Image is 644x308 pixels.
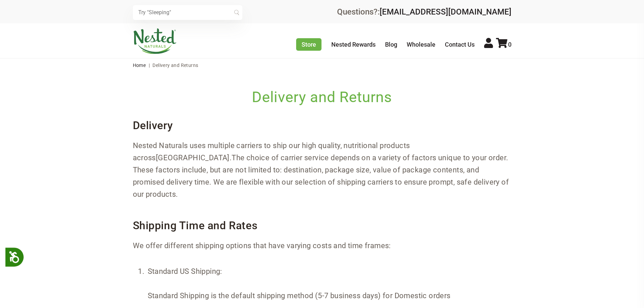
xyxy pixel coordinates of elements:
[496,41,511,48] a: 0
[133,87,511,107] h1: Delivery and Returns
[133,213,511,233] h3: Shipping Time and Rates
[296,38,321,51] a: Store
[133,28,177,54] img: Nested Naturals
[385,41,397,48] a: Blog
[380,7,511,17] a: [EMAIL_ADDRESS][DOMAIN_NAME]
[147,63,151,68] span: |
[445,41,475,48] a: Contact Us
[152,63,198,68] span: Delivery and Returns
[133,140,511,200] p: [GEOGRAPHIC_DATA] The choice of carrier service depends on a variety of factors unique to your or...
[133,5,242,20] input: Try "Sleeping"
[133,240,511,252] p: We offer different shipping options that have varying costs and time frames:
[407,41,435,48] a: Wholesale
[337,8,511,16] div: Questions?:
[133,63,146,68] a: Home
[508,41,511,48] span: 0
[133,113,511,133] h3: Delivery
[133,58,511,72] nav: breadcrumbs
[331,41,376,48] a: Nested Rewards
[133,141,410,162] span: Nested Naturals uses multiple carriers to ship our high quality, nutritional products across
[230,153,232,162] span: .
[148,291,451,300] span: Standard Shipping is the default shipping method (5-7 business days) for Domestic orders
